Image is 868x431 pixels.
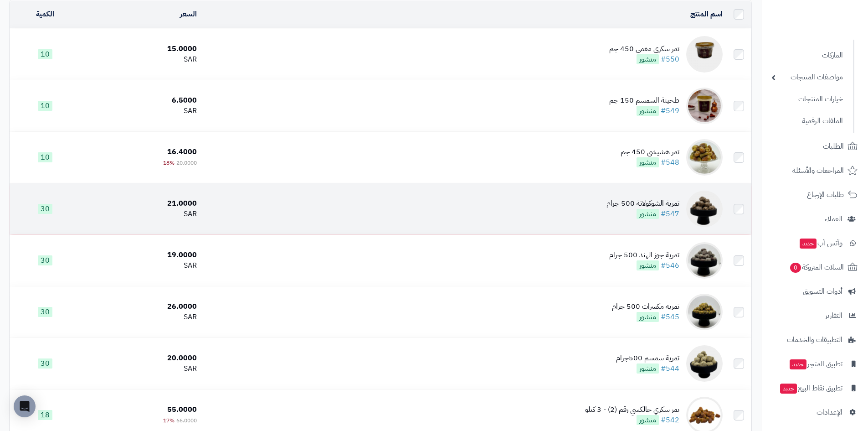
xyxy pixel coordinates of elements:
div: تمرية سمسم 500جرام [616,353,679,363]
span: 18 [38,410,52,420]
span: جديد [780,384,797,394]
a: #550 [661,54,679,65]
a: #542 [661,415,679,426]
span: منشور [637,363,659,374]
div: تمرية مكسرات 500 جرام [612,301,679,312]
span: تطبيق المتجر [789,358,842,370]
img: تمرية جوز الهند 500 جرام [686,242,723,279]
span: منشور [637,312,659,322]
span: وآتس آب [799,237,842,249]
a: أدوات التسويق [767,280,863,302]
span: طلبات الإرجاع [807,188,844,201]
span: الإعدادات [817,406,842,419]
div: تمر سكري مغمي 450 جم [609,44,679,54]
span: 30 [38,358,52,369]
span: التطبيقات والخدمات [787,333,842,346]
span: 10 [38,101,52,111]
a: #545 [661,312,679,322]
div: SAR [85,260,197,271]
a: التقارير [767,305,863,327]
div: 6.5000 [85,95,197,106]
span: 17% [163,416,175,425]
img: طحينة السمسم 150 جم [686,88,723,124]
div: 20.0000 [85,353,197,363]
a: #548 [661,157,679,168]
a: وآتس آبجديد [767,232,863,254]
span: منشور [637,106,659,116]
div: 26.0000 [85,301,197,312]
a: #544 [661,363,679,374]
div: تمر سكري جالكسي رقم (2) - 3 كيلو [585,405,679,415]
a: اسم المنتج [690,9,723,20]
a: المراجعات والأسئلة [767,160,863,182]
a: الملفات الرقمية [767,111,847,131]
a: السعر [180,9,197,20]
span: جديد [790,359,806,369]
div: 15.0000 [85,44,197,54]
a: #547 [661,208,679,219]
span: منشور [637,54,659,64]
span: أدوات التسويق [803,285,842,298]
div: تمرية جوز الهند 500 جرام [609,250,679,260]
a: #549 [661,105,679,116]
div: Open Intercom Messenger [14,395,36,417]
span: 10 [38,152,52,162]
div: SAR [85,312,197,322]
div: 19.0000 [85,250,197,260]
a: الماركات [767,46,847,65]
span: 30 [38,204,52,214]
div: 21.0000 [85,198,197,209]
span: جديد [800,239,817,249]
span: 55.0000 [167,404,197,415]
div: SAR [85,54,197,65]
a: الكمية [36,9,54,20]
span: الطلبات [823,140,844,153]
span: 66.0000 [176,416,197,425]
span: 30 [38,307,52,317]
div: SAR [85,106,197,116]
span: 18% [163,159,175,167]
span: 16.4000 [167,146,197,157]
img: تمرية مكسرات 500 جرام [686,294,723,330]
span: المراجعات والأسئلة [792,164,844,177]
img: تمر هشيشي 450 جم [686,139,723,176]
img: تمر سكري مغمي 450 جم [686,36,723,73]
span: تطبيق نقاط البيع [779,382,842,395]
span: منشور [637,415,659,425]
a: خيارات المنتجات [767,89,847,109]
span: العملاء [825,213,842,225]
a: الطلبات [767,135,863,157]
span: التقارير [825,309,842,322]
span: 10 [38,49,52,59]
a: طلبات الإرجاع [767,184,863,206]
img: تمرية الشوكولاتة 500 جرام [686,191,723,227]
div: تمرية الشوكولاتة 500 جرام [606,198,679,209]
span: منشور [637,209,659,219]
span: 30 [38,255,52,265]
div: SAR [85,363,197,374]
span: السلات المتروكة [789,261,844,274]
a: العملاء [767,208,863,230]
a: الإعدادات [767,401,863,423]
span: منشور [637,260,659,270]
a: تطبيق المتجرجديد [767,353,863,375]
a: السلات المتروكة0 [767,256,863,278]
span: 0 [790,263,801,273]
div: SAR [85,209,197,219]
a: تطبيق نقاط البيعجديد [767,377,863,399]
div: تمر هشيشي 450 جم [621,147,679,157]
img: تمرية سمسم 500جرام [686,345,723,382]
div: طحينة السمسم 150 جم [609,95,679,106]
span: منشور [637,157,659,167]
span: 20.0000 [176,159,197,167]
a: #546 [661,260,679,271]
a: مواصفات المنتجات [767,68,847,87]
a: التطبيقات والخدمات [767,329,863,351]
